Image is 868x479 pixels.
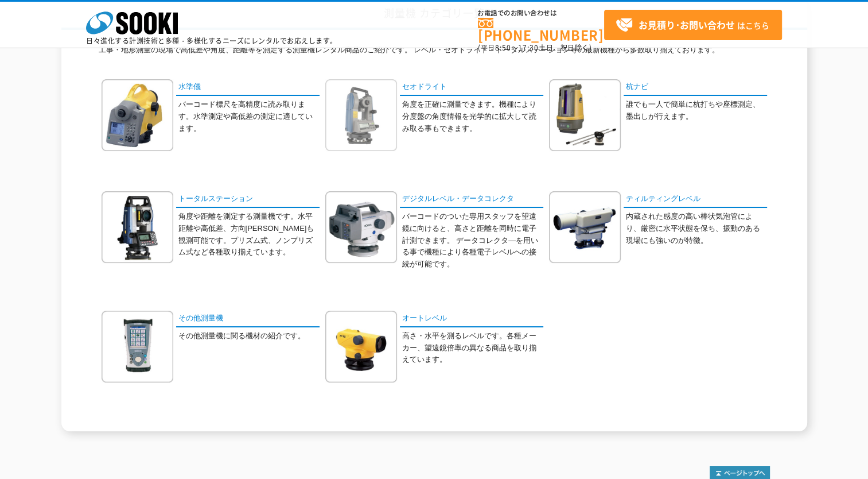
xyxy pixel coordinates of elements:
p: その他測量機に関る機材の紹介です。 [178,330,320,342]
a: [PHONE_NUMBER] [478,18,604,41]
span: 8:50 [495,43,511,53]
img: オートレベル [325,311,397,383]
strong: お見積り･お問い合わせ [639,18,735,32]
p: 日々進化する計測技術と多種・多様化するニーズにレンタルでお応えします。 [86,37,337,44]
a: 水準儀 [176,79,320,96]
p: 高さ・水平を測るレベルです。各種メーカー、望遠鏡倍率の異なる商品を取り揃えています。 [402,330,543,366]
p: バーコード標尺を高精度に読み取ります。水準測定や高低差の測定に適しています。 [178,99,320,134]
span: (平日 ～ 土日、祝日除く) [478,43,591,53]
p: 角度や距離を測定する測量機です。水平距離や高低差、方向[PERSON_NAME]も観測可能です。プリズム式、ノンプリズム式など各種取り揃えています。 [178,211,320,258]
span: はこちら [616,17,769,34]
p: 誰でも一人で簡単に杭打ちや座標測定、墨出しが行えます。 [626,99,767,123]
p: 工事・地形測量の現場で高低差や角度、距離等を測定する測量機レンタル商品のご紹介です。 レベル・セオドライト・トータルステーション等の最新機種から多数取り揃えております。 [99,44,770,62]
a: トータルステーション [176,191,320,208]
a: セオドライト [400,79,543,96]
p: 角度を正確に測量できます。機種により分度盤の角度情報を光学的に拡大して読み取る事もできます。 [402,99,543,134]
a: 杭ナビ [624,79,767,96]
img: デジタルレベル・データコレクタ [325,191,397,263]
p: 内蔵された感度の高い棒状気泡管により、厳密に水平状態を保ち、振動のある現場にも強いのが特徴。 [626,211,767,246]
img: 杭ナビ [549,79,621,151]
img: 水準儀 [102,79,173,151]
p: バーコードのついた専用スタッフを望遠鏡に向けると、高さと距離を同時に電子計測できます。 データコレクタ―を用いる事で機種により各種電子レベルへの接続が可能です。 [402,211,543,271]
a: ティルティングレベル [624,191,767,208]
span: お電話でのお問い合わせは [478,10,604,17]
a: お見積り･お問い合わせはこちら [604,10,782,40]
img: トータルステーション [102,191,173,263]
a: その他測量機 [176,311,320,327]
img: セオドライト [325,79,397,151]
img: ティルティングレベル [549,191,621,263]
img: その他測量機 [102,311,173,383]
span: 17:30 [518,43,539,53]
a: オートレベル [400,311,543,327]
a: デジタルレベル・データコレクタ [400,191,543,208]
